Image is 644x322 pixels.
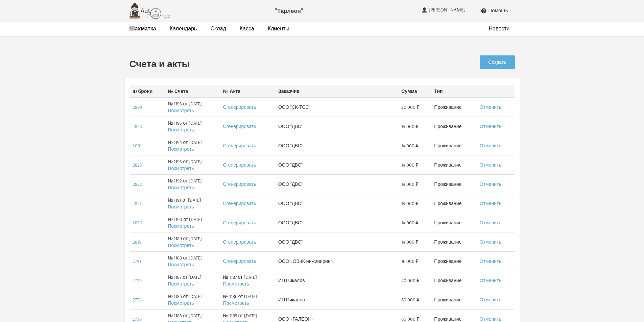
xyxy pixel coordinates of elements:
[133,220,142,226] a: 2820
[165,85,220,97] th: № Счета
[133,162,142,168] a: 2823
[168,262,194,268] a: Посмотреть
[401,296,420,303] span: 60 000 ₽
[480,200,501,206] a: Отменить
[480,239,501,245] a: Отменить
[240,25,254,32] a: Касса
[223,200,256,206] a: Сгенерировать
[480,143,501,149] a: Отменить
[276,117,399,136] td: ООО "ДВС"
[480,162,501,168] a: Отменить
[168,204,194,210] a: Посмотреть
[481,8,487,14] i: 
[276,194,399,213] td: ООО "ДВС"
[133,277,142,283] a: 2739
[133,239,141,245] a: 2819
[480,220,501,226] a: Отменить
[276,251,399,271] td: ООО «ОВиК-инжиниринг»
[401,277,420,284] span: 40 000 ₽
[168,165,194,171] a: Посмотреть
[168,281,194,287] a: Посмотреть
[431,271,477,290] td: Проживание
[165,97,220,117] td: № 1196 от [DATE]
[276,271,399,290] td: ИП Пикалов
[223,300,249,306] a: Посмотреть
[223,181,256,187] a: Сгенерировать
[210,25,226,32] a: Склад
[168,223,194,229] a: Посмотреть
[276,232,399,251] td: ООО "ДВС"
[165,194,220,213] td: № 1191 от [DATE]
[133,104,142,110] a: 2899
[168,184,194,191] a: Посмотреть
[165,155,220,174] td: № 1193 от [DATE]
[431,213,477,232] td: Проживание
[276,290,399,309] td: ИП Пикалов
[399,85,431,97] th: Сумма
[165,290,220,309] td: № 1186 от [DATE]
[168,107,194,114] a: Посмотреть
[133,181,142,187] a: 2822
[165,136,220,155] td: № 1194 от [DATE]
[480,316,501,322] a: Отменить
[431,290,477,309] td: Проживание
[268,25,289,32] a: Клиенты
[431,155,477,174] td: Проживание
[429,7,467,13] span: [PERSON_NAME]
[223,258,256,264] a: Сгенерировать
[133,297,142,303] a: 2738
[276,155,399,174] td: ООО "ДВС"
[431,174,477,194] td: Проживание
[431,85,477,97] th: Тип
[133,200,141,206] a: 2821
[488,7,508,14] span: Помощь
[170,25,197,32] a: Календарь
[401,219,419,226] span: 14 000 ₽
[168,146,194,152] a: Посмотреть
[223,239,256,245] a: Сгенерировать
[133,123,142,129] a: 2843
[431,97,477,117] td: Проживание
[480,297,501,303] a: Отменить
[401,142,419,149] span: 14 000 ₽
[401,239,419,245] span: 14 000 ₽
[431,136,477,155] td: Проживание
[431,232,477,251] td: Проживание
[401,181,419,188] span: 14 000 ₽
[401,104,420,110] span: 20 000 ₽
[129,59,416,69] h2: Счета и акты
[133,143,142,149] a: 2081
[130,85,165,97] th: ID брони
[168,127,194,133] a: Посмотреть
[220,85,276,97] th: № Акта
[223,162,256,168] a: Сгенерировать
[165,271,220,290] td: № 1187 от [DATE]
[431,117,477,136] td: Проживание
[276,174,399,194] td: ООО "ДВС"
[165,117,220,136] td: № 1195 от [DATE]
[480,104,501,110] a: Отменить
[480,123,501,129] a: Отменить
[489,25,510,32] a: Новости
[168,300,194,306] a: Посмотреть
[133,258,141,264] a: 2791
[401,200,419,207] span: 14 000 ₽
[168,242,194,248] a: Посмотреть
[223,104,256,110] a: Сгенерировать
[401,162,419,168] span: 14 000 ₽
[165,251,220,271] td: № 1188 от [DATE]
[276,97,399,117] td: ООО "СК-ТСС"
[223,143,256,149] a: Сгенерировать
[165,174,220,194] td: № 1192 от [DATE]
[480,181,501,187] a: Отменить
[401,123,419,130] span: 14 000 ₽
[133,316,142,322] a: 2736
[223,123,256,129] a: Сгенерировать
[129,25,156,32] a: Шахматка
[431,251,477,271] td: Проживание
[480,277,501,283] a: Отменить
[220,290,276,309] td: № 1186 от [DATE]
[220,271,276,290] td: № 1187 от [DATE]
[223,220,256,226] a: Сгенерировать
